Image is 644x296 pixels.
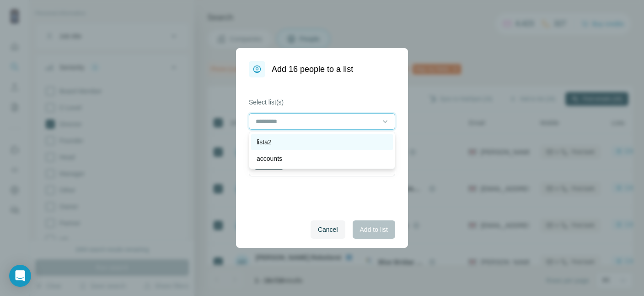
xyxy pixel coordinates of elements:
button: Cancel [311,220,345,239]
span: Cancel [318,225,338,234]
p: lista2 [257,137,272,147]
div: Open Intercom Messenger [9,265,31,287]
h1: Add 16 people to a list [272,63,353,76]
label: Select list(s) [249,98,395,107]
p: accounts [257,154,282,163]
